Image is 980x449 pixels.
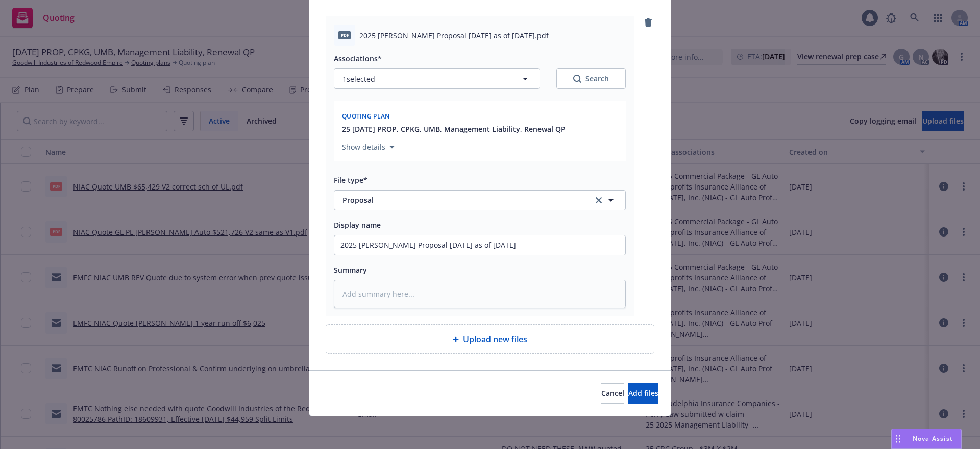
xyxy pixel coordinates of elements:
[593,194,605,206] a: clear selection
[342,124,566,134] button: 25 [DATE] PROP, CPKG, UMB, Management Liability, Renewal QP
[334,220,381,230] span: Display name
[342,74,375,84] span: 1 selected
[338,31,351,39] span: pdf
[573,75,581,83] svg: Search
[334,68,540,89] button: 1selected
[334,265,367,275] span: Summary
[628,388,658,398] span: Add files
[601,383,624,404] button: Cancel
[359,30,549,41] span: 2025 [PERSON_NAME] Proposal [DATE] as of [DATE].pdf
[334,175,367,185] span: File type*
[573,74,609,84] div: Search
[334,190,626,210] button: Proposalclear selection
[334,54,382,63] span: Associations*
[891,429,962,449] button: Nova Assist
[556,68,626,89] button: SearchSearch
[342,195,579,205] span: Proposal
[334,235,625,255] input: Add display name here...
[892,429,904,448] div: Drag to move
[601,388,624,398] span: Cancel
[326,324,654,354] div: Upload new files
[342,112,390,121] span: Quoting plan
[628,383,658,404] button: Add files
[642,16,654,29] a: remove
[338,141,399,153] button: Show details
[913,434,953,443] span: Nova Assist
[463,333,527,345] span: Upload new files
